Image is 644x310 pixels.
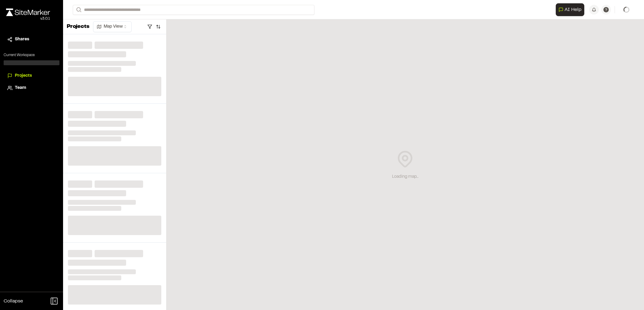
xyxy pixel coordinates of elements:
span: AI Help [565,6,582,13]
span: Projects [15,72,32,79]
button: Open AI Assistant [556,3,584,16]
a: Projects [7,72,56,79]
div: Open AI Assistant [556,3,587,16]
img: rebrand.png [6,8,50,16]
p: Current Workspace [4,52,59,58]
a: Team [7,85,56,91]
span: Team [15,85,26,91]
a: Shares [7,36,56,43]
span: Collapse [4,298,23,305]
span: Shares [15,36,29,43]
button: Search [73,5,84,15]
div: Loading map... [392,174,418,180]
p: Projects [67,23,89,31]
div: Oh geez...please don't... [6,16,50,22]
